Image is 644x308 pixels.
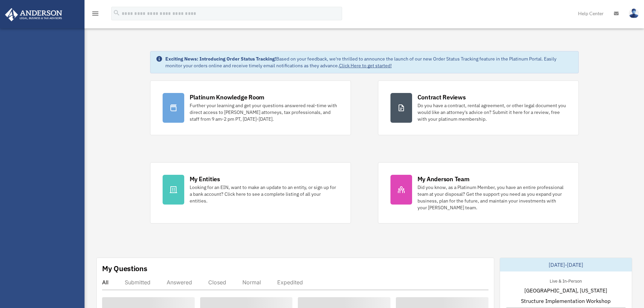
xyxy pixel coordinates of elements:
[102,263,147,274] div: My Questions
[167,279,192,286] div: Answered
[125,279,150,286] div: Submitted
[378,80,579,135] a: Contract Reviews Do you have a contract, rental agreement, or other legal document you would like...
[150,80,351,135] a: Platinum Knowledge Room Further your learning and get your questions answered real-time with dire...
[91,12,99,18] a: menu
[150,162,351,223] a: My Entities Looking for an EIN, want to make an update to an entity, or sign up for a bank accoun...
[500,258,632,271] div: [DATE]-[DATE]
[190,102,338,122] div: Further your learning and get your questions answered real-time with direct access to [PERSON_NAM...
[629,8,639,18] img: User Pic
[544,277,587,284] div: Live & In-Person
[165,56,276,62] strong: Exciting News: Introducing Order Status Tracking!
[208,279,226,286] div: Closed
[113,9,120,17] i: search
[418,184,566,211] div: Did you know, as a Platinum Member, you have an entire professional team at your disposal? Get th...
[339,63,392,69] a: Click Here to get started!
[190,93,265,101] div: Platinum Knowledge Room
[91,9,99,18] i: menu
[190,175,220,183] div: My Entities
[102,279,109,286] div: All
[418,102,566,122] div: Do you have a contract, rental agreement, or other legal document you would like an attorney's ad...
[521,297,611,305] span: Structure Implementation Workshop
[524,286,607,294] span: [GEOGRAPHIC_DATA], [US_STATE]
[3,8,64,21] img: Anderson Advisors Platinum Portal
[242,279,261,286] div: Normal
[277,279,303,286] div: Expedited
[378,162,579,223] a: My Anderson Team Did you know, as a Platinum Member, you have an entire professional team at your...
[165,55,573,69] div: Based on your feedback, we're thrilled to announce the launch of our new Order Status Tracking fe...
[418,93,466,101] div: Contract Reviews
[418,175,470,183] div: My Anderson Team
[190,184,338,204] div: Looking for an EIN, want to make an update to an entity, or sign up for a bank account? Click her...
